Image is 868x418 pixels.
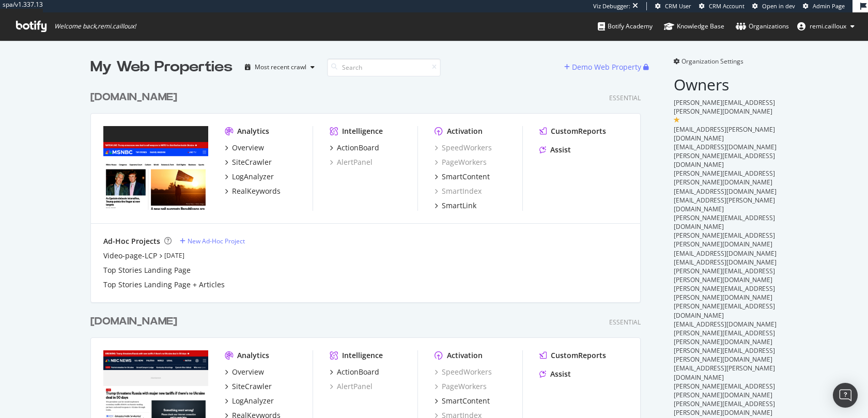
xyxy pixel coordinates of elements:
[337,367,379,377] div: ActionBoard
[241,59,319,75] button: Most recent crawl
[674,98,775,116] span: [PERSON_NAME][EMAIL_ADDRESS][PERSON_NAME][DOMAIN_NAME]
[447,126,483,136] div: Activation
[90,314,181,329] a: [DOMAIN_NAME]
[435,367,492,377] a: SpeedWorkers
[674,125,775,143] span: [EMAIL_ADDRESS][PERSON_NAME][DOMAIN_NAME]
[90,314,177,329] div: [DOMAIN_NAME]
[539,350,606,361] a: CustomReports
[539,126,606,136] a: CustomReports
[90,57,233,78] div: My Web Properties
[593,2,630,10] div: Viz Debugger:
[810,22,846,30] span: remi.cailloux
[674,258,777,267] span: [EMAIL_ADDRESS][DOMAIN_NAME]
[225,157,272,167] a: SiteCrawler
[674,196,775,213] span: [EMAIL_ADDRESS][PERSON_NAME][DOMAIN_NAME]
[103,251,157,261] div: Video-page-LCP
[674,151,775,169] span: [PERSON_NAME][EMAIL_ADDRESS][DOMAIN_NAME]
[90,90,181,105] a: [DOMAIN_NAME]
[803,2,845,10] a: Admin Page
[598,12,653,40] a: Botify Academy
[665,2,691,10] span: CRM User
[225,381,272,392] a: SiteCrawler
[435,172,490,182] a: SmartContent
[598,21,653,32] div: Botify Academy
[674,399,775,417] span: [PERSON_NAME][EMAIL_ADDRESS][PERSON_NAME][DOMAIN_NAME]
[539,369,571,379] a: Assist
[674,267,775,284] span: [PERSON_NAME][EMAIL_ADDRESS][PERSON_NAME][DOMAIN_NAME]
[225,143,264,153] a: Overview
[609,318,641,327] div: Essential
[752,2,795,10] a: Open in dev
[442,396,490,406] div: SmartContent
[342,350,383,361] div: Intelligence
[664,21,724,32] div: Knowledge Base
[674,364,775,381] span: [EMAIL_ADDRESS][PERSON_NAME][DOMAIN_NAME]
[736,12,789,40] a: Organizations
[674,76,778,93] h2: Owners
[435,381,487,392] a: PageWorkers
[330,157,373,167] a: AlertPanel
[90,90,177,105] div: [DOMAIN_NAME]
[550,145,571,155] div: Assist
[551,126,606,136] div: CustomReports
[655,2,691,10] a: CRM User
[442,172,490,182] div: SmartContent
[337,143,379,153] div: ActionBoard
[674,346,775,364] span: [PERSON_NAME][EMAIL_ADDRESS][PERSON_NAME][DOMAIN_NAME]
[442,200,476,211] div: SmartLink
[342,126,383,136] div: Intelligence
[609,94,641,102] div: Essential
[435,143,492,153] a: SpeedWorkers
[435,396,490,406] a: SmartContent
[435,200,476,211] a: SmartLink
[330,143,379,153] a: ActionBoard
[232,143,264,153] div: Overview
[674,284,775,302] span: [PERSON_NAME][EMAIL_ADDRESS][PERSON_NAME][DOMAIN_NAME]
[232,367,264,377] div: Overview
[762,2,795,10] span: Open in dev
[674,329,775,346] span: [PERSON_NAME][EMAIL_ADDRESS][PERSON_NAME][DOMAIN_NAME]
[232,186,281,196] div: RealKeywords
[237,350,269,361] div: Analytics
[674,231,775,249] span: [PERSON_NAME][EMAIL_ADDRESS][PERSON_NAME][DOMAIN_NAME]
[225,367,264,377] a: Overview
[674,143,777,151] span: [EMAIL_ADDRESS][DOMAIN_NAME]
[736,21,789,32] div: Organizations
[180,237,245,245] a: New Ad-Hoc Project
[103,236,160,246] div: Ad-Hoc Projects
[103,280,225,290] a: Top Stories Landing Page + Articles
[232,381,272,392] div: SiteCrawler
[330,381,373,392] a: AlertPanel
[674,187,777,196] span: [EMAIL_ADDRESS][DOMAIN_NAME]
[681,57,743,66] span: Organization Settings
[539,145,571,155] a: Assist
[164,251,184,260] a: [DATE]
[550,369,571,379] div: Assist
[327,58,441,76] input: Search
[674,249,777,258] span: [EMAIL_ADDRESS][DOMAIN_NAME]
[674,320,777,329] span: [EMAIL_ADDRESS][DOMAIN_NAME]
[674,169,775,187] span: [PERSON_NAME][EMAIL_ADDRESS][PERSON_NAME][DOMAIN_NAME]
[225,172,274,182] a: LogAnalyzer
[188,237,245,245] div: New Ad-Hoc Project
[564,63,643,71] a: Demo Web Property
[551,350,606,361] div: CustomReports
[435,186,482,196] a: SmartIndex
[674,382,775,399] span: [PERSON_NAME][EMAIL_ADDRESS][PERSON_NAME][DOMAIN_NAME]
[54,22,136,30] span: Welcome back, remi.cailloux !
[103,265,191,275] a: Top Stories Landing Page
[813,2,845,10] span: Admin Page
[833,383,858,408] div: Open Intercom Messenger
[709,2,745,10] span: CRM Account
[225,396,274,406] a: LogAnalyzer
[232,157,272,167] div: SiteCrawler
[225,186,281,196] a: RealKeywords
